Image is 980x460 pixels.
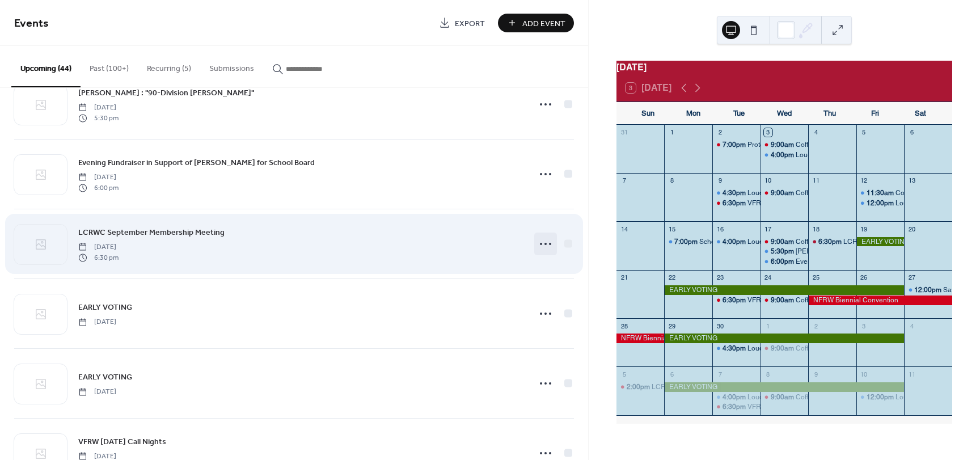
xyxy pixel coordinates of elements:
[712,188,761,198] div: Loudoun County School Board Meeting
[843,237,971,247] div: LCRWC September Membership Meeting
[716,176,724,185] div: 9
[664,334,904,343] div: EARLY VOTING
[771,393,796,402] span: 9:00am
[764,176,772,185] div: 10
[723,199,747,208] span: 6:30pm
[796,296,906,305] div: Coffee With The Club 9am-10:30am
[860,176,868,185] div: 12
[455,18,485,29] span: Export
[856,199,905,208] div: Loudoun Crime Commission Luncheon
[78,103,119,113] span: [DATE]
[699,237,797,247] div: School Board Candidate Forum
[723,237,747,247] span: 4:00pm
[138,46,200,86] button: Recurring (5)
[764,322,772,330] div: 1
[723,188,747,198] span: 4:30pm
[761,237,809,247] div: Coffee With The Club 9am-10:30am
[616,334,665,343] div: NFRW Biennial Convention
[761,344,809,353] div: Coffee With The Club 9am-10:30am
[78,302,132,314] span: EARLY VOTING
[907,273,916,282] div: 27
[716,322,724,330] div: 30
[796,150,970,160] div: Loudoun County Board of Supervisors Business Meeting
[796,247,954,256] div: [PERSON_NAME] : "90-Division [PERSON_NAME]"
[723,344,747,353] span: 4:30pm
[627,382,652,392] span: 2:00pm
[771,344,796,353] span: 9:00am
[764,273,772,282] div: 24
[747,344,869,353] div: Loudoun County School Board Meeting
[723,393,747,402] span: 4:00pm
[78,301,132,314] a: EARLY VOTING
[812,322,820,330] div: 2
[78,317,116,327] span: [DATE]
[620,322,628,330] div: 28
[712,199,761,208] div: VFRW Tuesday Call Nights
[771,188,796,198] span: 9:00am
[723,296,747,305] span: 6:30pm
[860,322,868,330] div: 3
[860,370,868,378] div: 10
[812,225,820,233] div: 18
[78,242,119,252] span: [DATE]
[771,150,796,160] span: 4:00pm
[771,140,796,150] span: 9:00am
[498,14,574,32] a: Add Event
[78,226,225,239] a: LCRWC September Membership Meeting
[430,14,493,32] a: Export
[904,285,952,295] div: Saving The Nation - Bootcamp for Patriots
[867,199,895,208] span: 12:00pm
[761,296,809,305] div: Coffee With The Club 9am-10:30am
[78,157,315,169] span: Evening Fundraiser in Support of [PERSON_NAME] for School Board
[522,18,565,29] span: Add Event
[860,128,868,137] div: 5
[78,156,315,169] a: Evening Fundraiser in Support of [PERSON_NAME] for School Board
[860,225,868,233] div: 19
[812,370,820,378] div: 9
[664,285,904,295] div: EARLY VOTING
[771,257,796,267] span: 6:00pm
[78,435,166,448] a: VFRW [DATE] Call Nights
[856,237,905,247] div: EARLY VOTING
[796,188,906,198] div: Coffee With The Club 9am-10:30am
[747,402,826,412] div: VFRW [DATE] Call Nights
[620,370,628,378] div: 5
[914,285,943,295] span: 12:00pm
[796,344,906,353] div: Coffee With The Club 9am-10:30am
[78,183,119,193] span: 6:00 pm
[712,296,761,305] div: VFRW Tuesday Call Nights
[761,247,809,256] div: George C. Marshall : "90-Division Gamble"
[712,140,761,150] div: Protect The Vote - Election Integrity Training
[812,273,820,282] div: 25
[716,225,724,233] div: 16
[664,237,712,247] div: School Board Candidate Forum
[761,257,809,267] div: Evening Fundraiser in Support of Amy Riccardi for School Board
[81,46,138,86] button: Past (100+)
[771,237,796,247] span: 9:00am
[867,188,895,198] span: 11:30am
[761,140,809,150] div: Coffee With The Club 9am-10:30am
[712,393,761,402] div: Loudoun County Board of Supervisors Business Meeting
[668,322,676,330] div: 29
[712,237,761,247] div: Loudoun County Board of Supervisors Business Meeting
[860,273,868,282] div: 26
[652,382,757,392] div: LCRWC Afternoon Tea Fundraiser
[796,393,906,402] div: Coffee With The Club 9am-10:30am
[761,150,809,160] div: Loudoun County Board of Supervisors Business Meeting
[818,237,843,247] span: 6:30pm
[764,128,772,137] div: 3
[762,102,807,125] div: Wed
[674,237,699,247] span: 7:00pm
[812,128,820,137] div: 4
[671,102,716,125] div: Mon
[620,225,628,233] div: 14
[716,128,724,137] div: 2
[852,102,898,125] div: Fri
[712,402,761,412] div: VFRW Tuesday Call Nights
[78,372,132,383] span: EARLY VOTING
[716,102,762,125] div: Tue
[712,344,761,353] div: Loudoun County School Board Meeting
[14,12,49,35] span: Events
[812,176,820,185] div: 11
[747,188,869,198] div: Loudoun County School Board Meeting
